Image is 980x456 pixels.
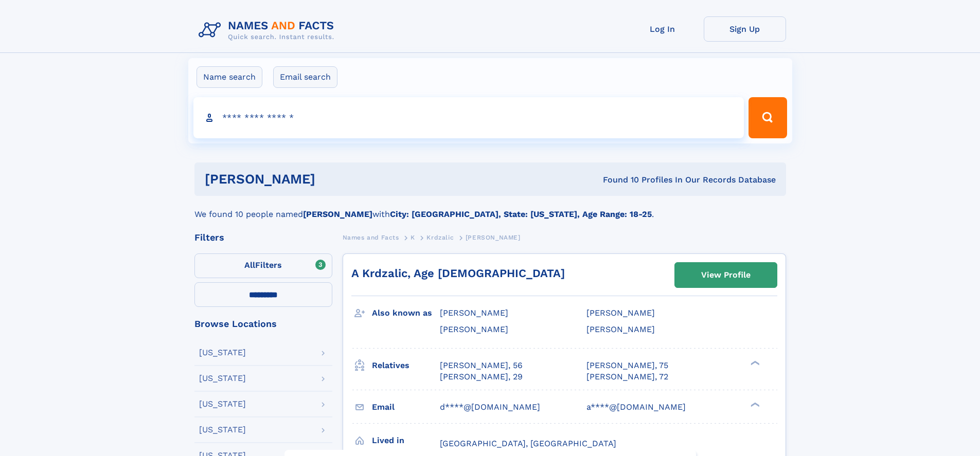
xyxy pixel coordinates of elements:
[701,263,751,287] div: View Profile
[748,401,760,408] div: ❯
[194,233,332,242] div: Filters
[351,267,565,280] a: A Krdzalic, Age [DEMOGRAPHIC_DATA]
[586,324,655,334] span: [PERSON_NAME]
[586,371,668,382] a: [PERSON_NAME], 72
[586,360,668,371] a: [PERSON_NAME], 75
[273,66,337,88] label: Email search
[586,308,655,318] span: [PERSON_NAME]
[194,16,343,44] img: Logo Names and Facts
[372,398,440,416] h3: Email
[704,16,786,42] a: Sign Up
[199,426,246,434] div: [US_STATE]
[197,66,262,88] label: Name search
[748,359,760,366] div: ❯
[440,371,523,382] a: [PERSON_NAME], 29
[440,360,523,371] a: [PERSON_NAME], 56
[244,260,255,270] span: All
[205,173,459,186] h1: [PERSON_NAME]
[466,234,521,241] span: [PERSON_NAME]
[440,439,616,448] span: [GEOGRAPHIC_DATA], [GEOGRAPHIC_DATA]
[426,234,454,241] span: Krdzalic
[343,231,399,244] a: Names and Facts
[372,357,440,374] h3: Relatives
[426,231,454,244] a: Krdzalic
[193,97,744,138] input: search input
[194,253,332,278] label: Filters
[372,432,440,449] h3: Lived in
[621,16,704,42] a: Log In
[372,304,440,322] h3: Also known as
[194,319,332,329] div: Browse Locations
[675,263,777,287] a: View Profile
[411,234,415,241] span: K
[440,308,508,318] span: [PERSON_NAME]
[459,174,776,186] div: Found 10 Profiles In Our Records Database
[749,97,787,138] button: Search Button
[194,196,786,221] div: We found 10 people named with .
[199,400,246,408] div: [US_STATE]
[411,231,415,244] a: K
[440,324,508,334] span: [PERSON_NAME]
[303,209,372,219] b: [PERSON_NAME]
[390,209,652,219] b: City: [GEOGRAPHIC_DATA], State: [US_STATE], Age Range: 18-25
[199,349,246,357] div: [US_STATE]
[199,374,246,382] div: [US_STATE]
